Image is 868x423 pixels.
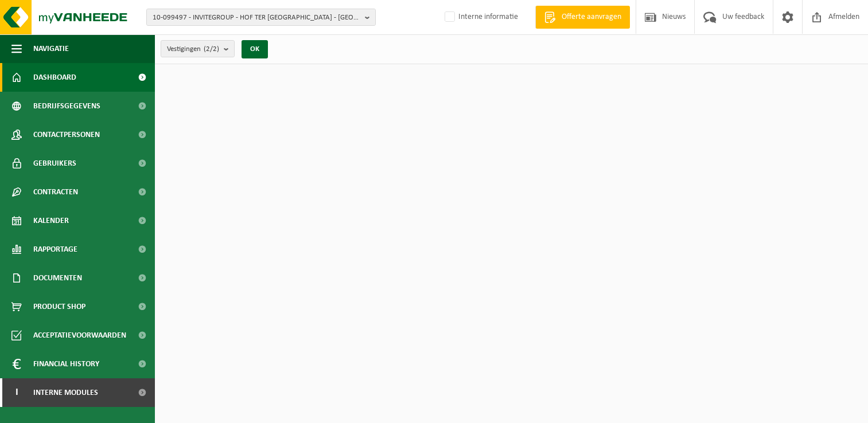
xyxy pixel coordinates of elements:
span: Documenten [33,264,82,292]
span: Product Shop [33,292,85,321]
span: Navigatie [33,34,69,63]
button: OK [242,40,268,58]
a: Offerte aanvragen [535,6,630,29]
span: Bedrijfsgegevens [33,92,100,120]
span: Gebruikers [33,149,76,178]
span: Rapportage [33,235,77,264]
button: Vestigingen(2/2) [161,40,235,57]
span: I [11,378,22,407]
span: Acceptatievoorwaarden [33,321,126,350]
span: Contactpersonen [33,120,100,149]
span: Kalender [33,206,69,235]
label: Interne informatie [442,9,518,26]
span: Vestigingen [167,41,219,58]
span: Dashboard [33,63,76,92]
span: Financial History [33,350,99,378]
span: Contracten [33,178,78,206]
span: Interne modules [33,378,98,407]
span: 10-099497 - INVITEGROUP - HOF TER [GEOGRAPHIC_DATA] - [GEOGRAPHIC_DATA] [153,9,360,26]
span: Offerte aanvragen [559,11,624,23]
button: 10-099497 - INVITEGROUP - HOF TER [GEOGRAPHIC_DATA] - [GEOGRAPHIC_DATA] [146,9,376,26]
count: (2/2) [204,45,219,53]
